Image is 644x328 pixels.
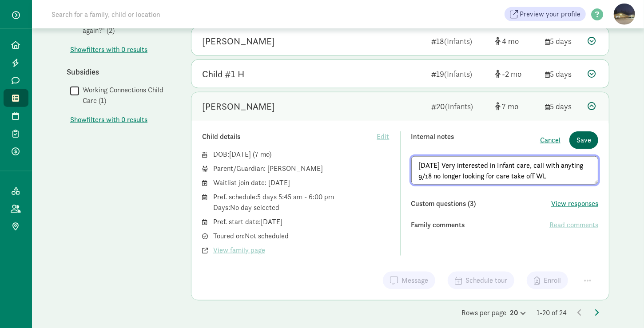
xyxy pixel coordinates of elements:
button: Showfilters with 0 results [70,44,147,55]
div: Child #1 H [202,67,244,81]
div: 5 days [545,100,580,112]
div: [object Object] [495,35,538,47]
a: Preview your profile [505,7,586,21]
span: Save [576,135,591,146]
div: 19 [431,68,488,80]
span: (Infants) [444,69,472,79]
span: [DATE] [229,150,251,159]
span: Edit [377,131,390,142]
span: Message [402,275,428,286]
div: Pref. schedule: 5 days 5:45 am - 6:00 pm Days: No day selected [213,192,390,213]
button: Cancel [540,135,561,146]
div: 5 days [545,68,580,80]
div: DOB: ( ) [213,149,390,160]
button: Showfilters with 0 results [70,115,147,125]
div: Toured on: Not scheduled [213,231,390,241]
span: View family page [213,245,265,256]
button: View responses [551,198,598,209]
span: -2 [502,69,521,79]
span: Enroll [544,275,561,286]
div: Waitlist join date: [DATE] [213,178,390,188]
button: Enroll [527,272,568,289]
span: Show filters with 0 results [70,115,147,125]
div: Parent/Guardian: [PERSON_NAME] [213,163,390,174]
span: Schedule tour [465,275,507,286]
span: 7 [502,101,518,111]
div: 18 [431,35,488,47]
div: Internal notes [411,131,541,149]
div: Custom questions (3) [411,198,552,209]
label: Working Connections Child Care (1) [79,85,173,106]
div: [object Object] [495,68,538,80]
span: 7 [255,150,269,159]
iframe: Chat Widget [600,285,644,328]
span: (Infants) [445,101,473,111]
input: Search for a family, child or location [46,5,295,23]
span: 4 [502,36,519,46]
div: Vaani Rai [202,99,275,114]
div: 20 [431,100,488,112]
button: Schedule tour [448,272,514,289]
span: (Infants) [444,36,472,46]
div: 20 [510,308,526,318]
div: Pref. start date: [DATE] [213,217,390,227]
div: Child details [202,131,377,142]
div: [object Object] [495,100,538,112]
div: Family comments [411,220,550,230]
button: Message [383,272,435,289]
div: 5 days [545,35,580,47]
span: Read comments [549,220,598,230]
div: Harper Walsh [202,34,275,48]
div: Rows per page 1-20 of 24 [191,308,609,318]
div: Subsidies [67,66,173,78]
span: Show filters with 0 results [70,44,147,55]
button: Save [569,131,598,149]
span: Preview your profile [520,9,580,20]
